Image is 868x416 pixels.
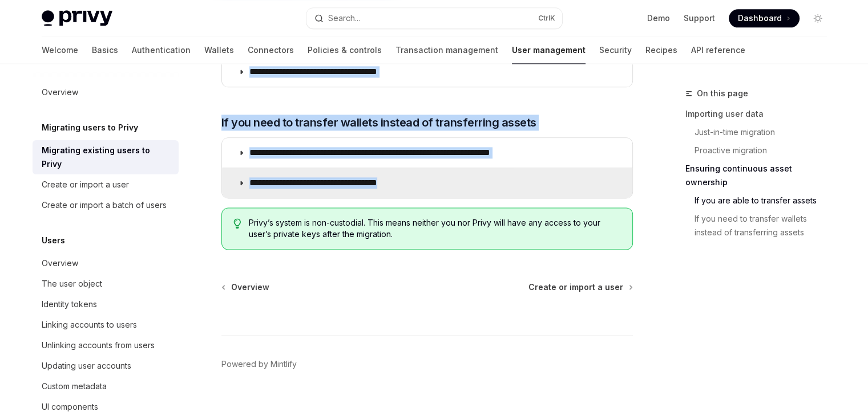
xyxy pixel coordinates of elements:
[233,218,241,229] svg: Tip
[249,217,620,240] span: Privy’s system is non-custodial. This means neither you nor Privy will have any access to your us...
[695,141,836,160] a: Proactive migration
[42,400,98,414] div: UI components
[684,13,715,24] a: Support
[538,14,555,23] span: Ctrl K
[647,13,670,24] a: Demo
[33,274,179,294] a: The user object
[248,36,294,64] a: Connectors
[132,36,191,64] a: Authentication
[691,36,745,64] a: API reference
[33,140,179,174] a: Migrating existing users to Privy
[33,253,179,274] a: Overview
[231,282,269,293] span: Overview
[33,315,179,335] a: Linking accounts to users
[33,294,179,315] a: Identity tokens
[33,356,179,376] a: Updating user accounts
[42,234,65,247] h5: Users
[695,191,836,210] a: If you are able to transfer assets
[221,115,536,130] span: If you need to transfer wallets instead of transferring assets
[738,13,782,24] span: Dashboard
[42,36,78,64] a: Welcome
[306,8,562,28] button: Search...CtrlK
[42,338,155,352] div: Unlinking accounts from users
[42,380,107,393] div: Custom metadata
[42,10,112,26] img: light logo
[695,210,836,242] a: If you need to transfer wallets instead of transferring assets
[729,9,800,27] a: Dashboard
[42,256,78,270] div: Overview
[33,82,179,103] a: Overview
[42,121,138,134] h5: Migrating users to Privy
[42,318,137,332] div: Linking accounts to users
[42,178,129,191] div: Create or import a user
[328,11,360,25] div: Search...
[512,36,586,64] a: User management
[223,282,269,293] a: Overview
[42,85,78,99] div: Overview
[33,376,179,397] a: Custom metadata
[92,36,118,64] a: Basics
[33,335,179,356] a: Unlinking accounts from users
[528,282,623,293] span: Create or import a user
[42,144,172,171] div: Migrating existing users to Privy
[221,358,297,370] a: Powered by Mintlify
[204,36,234,64] a: Wallets
[42,198,167,212] div: Create or import a batch of users
[599,36,632,64] a: Security
[697,87,748,100] span: On this page
[308,36,382,64] a: Policies & controls
[395,36,498,64] a: Transaction management
[695,123,836,141] a: Just-in-time migration
[528,282,632,293] a: Create or import a user
[685,160,836,191] a: Ensuring continuous asset ownership
[33,174,179,195] a: Create or import a user
[42,359,131,373] div: Updating user accounts
[42,297,97,311] div: Identity tokens
[33,195,179,215] a: Create or import a batch of users
[809,9,827,27] button: Toggle dark mode
[645,36,677,64] a: Recipes
[42,277,102,291] div: The user object
[685,105,836,123] a: Importing user data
